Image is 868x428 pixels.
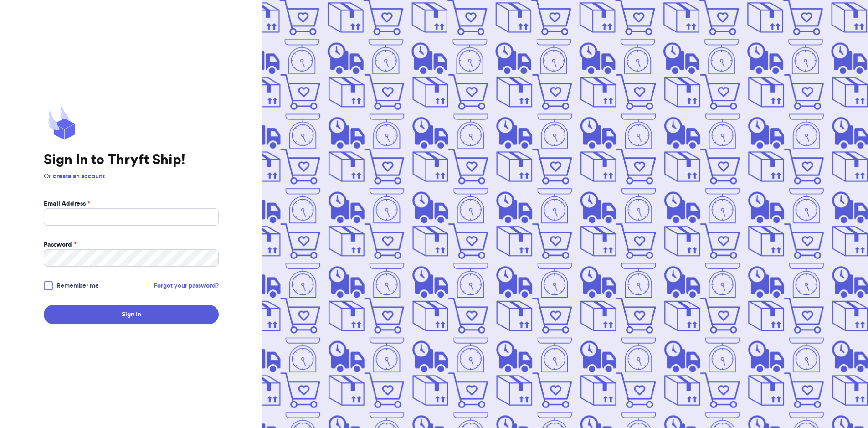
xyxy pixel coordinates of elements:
label: Email Address [44,199,90,208]
h1: Sign In to Thryft Ship! [44,152,219,168]
button: Sign In [44,305,219,324]
span: Remember me [56,281,99,290]
a: Forgot your password? [154,281,219,290]
p: Or [44,172,219,181]
a: create an account [53,173,105,180]
label: Password [44,240,77,249]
